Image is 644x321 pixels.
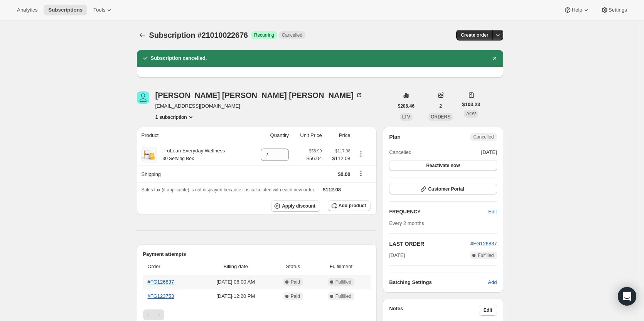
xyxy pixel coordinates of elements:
[143,309,371,320] nav: Pagination
[282,203,315,209] span: Apply discount
[456,30,493,41] button: Create order
[439,103,442,109] span: 2
[484,307,492,313] span: Edit
[309,149,322,153] small: $58.99
[44,5,87,15] button: Subscriptions
[324,127,353,144] th: Price
[339,203,366,209] span: Add product
[402,114,410,120] span: LTV
[148,293,174,299] a: #FG123753
[488,279,497,286] span: Add
[335,149,350,153] small: $117.98
[398,103,415,109] span: $206.46
[484,206,501,218] button: Edit
[483,276,501,289] button: Add
[143,258,199,275] th: Order
[481,149,497,156] span: [DATE]
[271,200,320,212] button: Apply discount
[250,127,291,144] th: Quantity
[202,263,270,270] span: Billing date
[254,32,274,38] span: Recurring
[559,5,594,15] button: Help
[327,155,351,162] span: $112.08
[479,305,497,316] button: Edit
[143,250,371,258] h2: Payment attempts
[389,240,470,248] h2: LAST ORDER
[609,7,627,13] span: Settings
[389,160,497,171] button: Reactivate now
[291,279,300,285] span: Paid
[275,263,312,270] span: Status
[137,166,250,182] th: Shipping
[291,127,324,144] th: Unit Price
[17,7,37,13] span: Analytics
[596,5,632,15] button: Settings
[148,279,174,285] a: #FG126837
[489,53,500,64] button: Dismiss notification
[335,293,351,299] span: Fulfilled
[389,279,488,286] h6: Batching Settings
[157,147,225,162] div: TruLean Everyday Wellness
[470,240,497,248] button: #FG126837
[338,171,351,177] span: $0.00
[137,91,149,104] span: Maria Alejandra Garcia
[473,134,494,140] span: Cancelled
[93,7,105,13] span: Tools
[428,186,464,192] span: Customer Portal
[393,101,419,112] button: $206.46
[461,32,488,38] span: Create order
[466,111,476,117] span: AOV
[618,287,636,306] div: Open Intercom Messenger
[355,169,367,177] button: Shipping actions
[142,147,157,162] img: product img
[151,54,207,62] h2: Subscription cancelled.
[470,241,497,247] a: #FG126837
[155,113,195,121] button: Product actions
[155,102,363,110] span: [EMAIL_ADDRESS][DOMAIN_NAME]
[282,32,302,38] span: Cancelled
[155,91,363,99] div: [PERSON_NAME] [PERSON_NAME] [PERSON_NAME]
[137,127,250,144] th: Product
[149,31,248,39] span: Subscription #21010022676
[389,133,401,141] h2: Plan
[462,101,480,108] span: $103.23
[435,101,447,112] button: 2
[316,263,366,270] span: Fulfillment
[291,293,300,299] span: Paid
[89,5,118,15] button: Tools
[202,292,270,300] span: [DATE] · 12:20 PM
[488,208,497,216] span: Edit
[389,149,411,156] span: Cancelled
[335,279,351,285] span: Fulfilled
[389,305,479,316] h3: Notes
[431,114,450,120] span: ORDERS
[137,30,148,41] button: Subscriptions
[202,278,270,286] span: [DATE] · 06:00 AM
[389,208,488,216] h2: FREQUENCY
[307,155,322,162] span: $56.04
[355,150,367,158] button: Product actions
[48,7,83,13] span: Subscriptions
[389,220,424,226] span: Every 2 months
[426,162,460,169] span: Reactivate now
[572,7,582,13] span: Help
[12,5,42,15] button: Analytics
[478,252,494,258] span: Fulfilled
[389,252,405,259] span: [DATE]
[323,187,341,193] span: $112.08
[389,184,497,194] button: Customer Portal
[163,156,194,161] small: 30 Serving Box
[142,187,315,193] span: Sales tax (if applicable) is not displayed because it is calculated with each new order.
[328,200,371,211] button: Add product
